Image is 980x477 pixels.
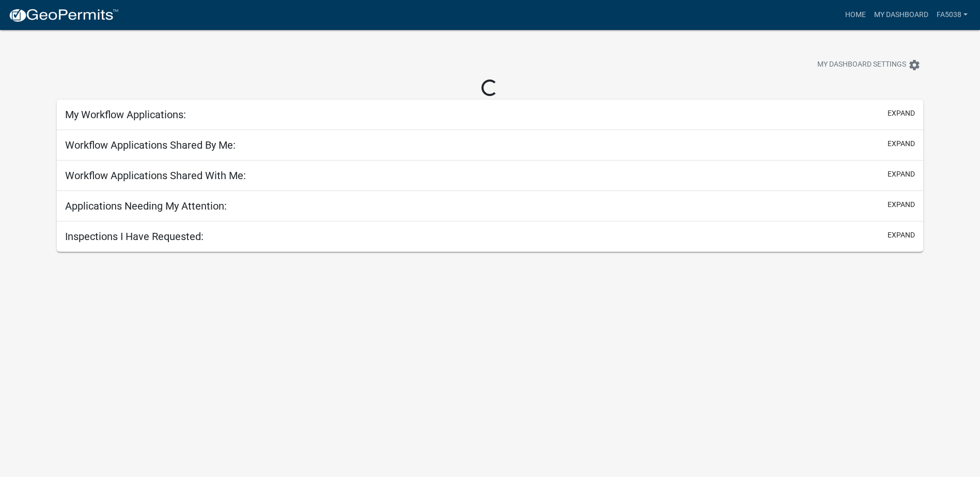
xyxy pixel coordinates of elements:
[809,55,929,75] button: My Dashboard Settingssettings
[888,199,915,210] button: expand
[841,5,870,25] a: Home
[932,5,972,25] a: FA5038
[888,138,915,149] button: expand
[888,108,915,119] button: expand
[888,230,915,241] button: expand
[65,169,246,182] h5: Workflow Applications Shared With Me:
[65,230,204,243] h5: Inspections I Have Requested:
[908,59,921,71] i: settings
[65,139,236,151] h5: Workflow Applications Shared By Me:
[65,108,186,121] h5: My Workflow Applications:
[65,200,227,212] h5: Applications Needing My Attention:
[888,169,915,180] button: expand
[817,59,906,71] span: My Dashboard Settings
[870,5,932,25] a: My Dashboard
